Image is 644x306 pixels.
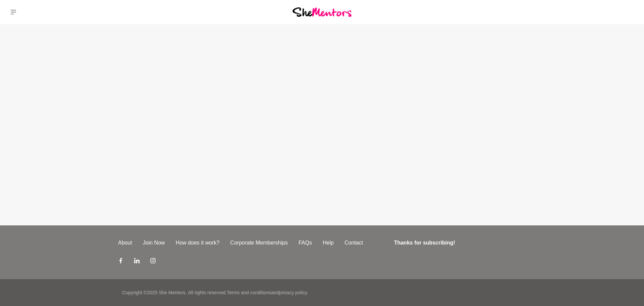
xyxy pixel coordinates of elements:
a: privacy policy [279,290,307,295]
a: Facebook [118,258,123,266]
a: Terms and conditions [227,290,271,295]
a: Help [317,239,339,247]
img: She Mentors Logo [292,7,352,16]
a: Join Now [138,239,170,247]
a: About [113,239,138,247]
a: Instagram [150,258,156,266]
a: FAQs [293,239,317,247]
p: Copyright © 2025 She Mentors . [122,289,186,296]
a: LinkedIn [134,258,140,266]
a: Contact [339,239,368,247]
a: Corporate Memberships [225,239,293,247]
a: How does it work? [170,239,225,247]
a: Chloe Green [620,4,636,20]
p: All rights reserved. and . [188,289,308,296]
h4: Thanks for subscribing! [394,239,522,247]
